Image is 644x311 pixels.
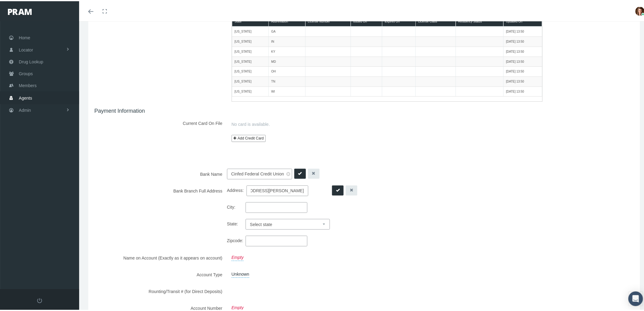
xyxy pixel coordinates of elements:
td: TN [269,76,305,86]
label: Current Card On File [90,117,227,127]
label: Name on Account (Exactly as it appears on account) [90,251,227,262]
a: No card is available. [232,120,634,126]
span: City: [227,203,236,208]
th: License Number [305,15,351,25]
td: KY [269,45,305,55]
td: [DATE] 13:50 [504,25,542,35]
td: [US_STATE] [232,65,269,76]
span: Drug Lookup [19,55,43,66]
label: Rounting/Transit # (for Direct Deposits) [90,285,227,295]
img: PRAM_20_x_78.png [8,8,32,14]
label: Account Type [90,268,227,279]
a: Empty [232,302,244,310]
label: Agent Licensed States [90,9,227,101]
td: [DATE] 13:50 [504,85,542,95]
span: Admin [19,103,31,115]
td: IN [269,36,305,46]
td: [US_STATE] [232,55,269,65]
td: [US_STATE] [232,36,269,46]
a: Empty [232,251,244,260]
th: Updated On [504,15,542,25]
td: [US_STATE] [232,45,269,55]
div: Open Intercom Messenger [628,290,643,305]
span: Locator [19,43,33,55]
td: OH [269,65,305,76]
span: Agents [19,91,32,103]
td: [DATE] 13:50 [504,45,542,55]
td: [DATE] 13:50 [504,65,542,76]
td: [US_STATE] [232,25,269,35]
th: License Class [416,15,456,25]
span: State: [227,220,238,225]
th: State [232,15,269,25]
th: Issued On [351,15,382,25]
span: Groups [19,67,33,78]
input: Zipcode: [246,235,307,245]
input: City: [246,201,307,212]
td: [DATE] 13:50 [504,36,542,46]
td: WI [269,85,305,95]
h4: Payment Information [94,107,634,113]
label: Bank Branch Full Address [90,184,227,245]
span: Zipcode: [227,237,243,242]
td: [DATE] 13:50 [504,55,542,65]
th: Expires On [382,15,416,25]
td: [US_STATE] [232,85,269,95]
td: MD [269,55,305,65]
td: [DATE] 13:50 [504,76,542,86]
span: Address: [227,187,244,192]
span: Members [19,79,37,90]
input: Address: [247,184,308,195]
td: GA [269,25,305,35]
select: State: [246,218,330,228]
td: [US_STATE] [232,76,269,86]
a: Unknown [232,268,249,277]
th: Abbreviation [269,15,305,25]
label: Bank Name [90,168,227,178]
th: Residency Status [456,15,503,25]
span: Home [19,31,30,42]
a: Add Credit Card [232,134,266,141]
